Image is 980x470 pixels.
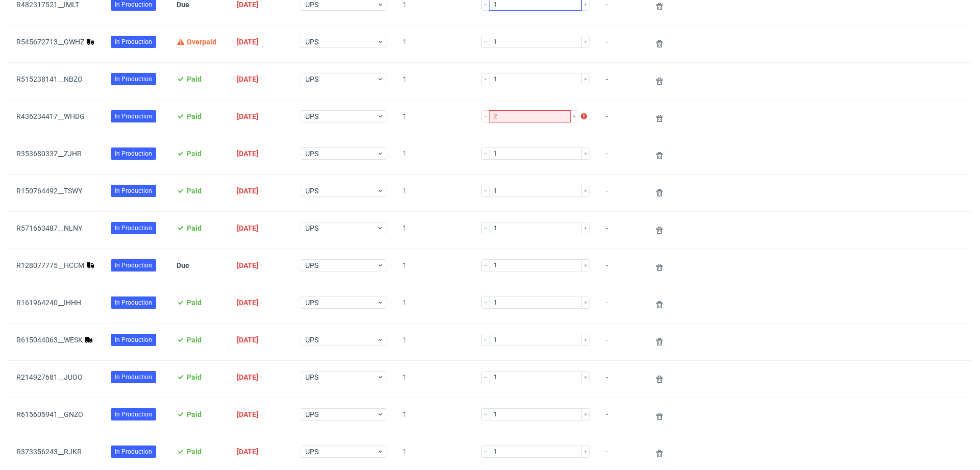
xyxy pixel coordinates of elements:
span: Paid [187,224,202,232]
span: UPS [305,74,377,84]
span: 1 [403,373,465,385]
a: R161964240__IHHH [16,299,81,307]
a: R615605941__GNZO [16,410,83,418]
a: R482317521__IMLT [16,1,79,9]
span: [DATE] [237,336,258,344]
span: [DATE] [237,448,258,456]
span: - [606,299,637,311]
span: In Production [115,186,152,195]
a: R515238141__NBZO [16,75,83,83]
span: UPS [305,149,377,159]
span: - [606,410,637,423]
span: - [606,150,637,162]
span: - [606,187,637,199]
span: 1 [403,187,465,199]
span: Due [177,261,189,269]
span: - [606,336,637,348]
span: In Production [115,335,152,344]
span: [DATE] [237,187,258,195]
a: R571663487__NLNY [16,224,82,232]
span: Paid [187,150,202,158]
span: [DATE] [237,38,258,46]
span: 1 [403,336,465,348]
span: [DATE] [237,410,258,418]
span: In Production [115,298,152,307]
span: 1 [403,38,465,50]
span: [DATE] [237,150,258,158]
span: In Production [115,112,152,121]
span: [DATE] [237,75,258,83]
span: - [606,38,637,50]
span: In Production [115,75,152,84]
span: UPS [305,409,377,419]
span: - [606,75,637,87]
span: Paid [187,448,202,456]
span: 1 [403,410,465,423]
span: - [606,224,637,236]
span: In Production [115,224,152,233]
span: UPS [305,186,377,196]
span: UPS [305,372,377,382]
span: In Production [115,410,152,419]
span: 1 [403,448,465,460]
a: R545672713__GWHZ [16,38,84,46]
span: UPS [305,335,377,345]
span: - [606,1,637,13]
span: Paid [187,410,202,418]
a: R615044063__WESK [16,336,83,344]
a: R373356243__RJKR [16,448,82,456]
span: UPS [305,447,377,457]
span: UPS [305,298,377,308]
span: UPS [305,37,377,47]
span: In Production [115,447,152,456]
span: [DATE] [237,112,258,120]
span: 1 [403,224,465,236]
span: UPS [305,223,377,233]
a: R128077775__HCCM [16,261,84,269]
span: 1 [403,261,465,274]
span: - [606,261,637,274]
span: - [606,373,637,385]
span: UPS [305,111,377,121]
span: In Production [115,149,152,158]
span: Paid [187,112,202,120]
span: [DATE] [237,373,258,381]
a: R214927681__JUOO [16,373,83,381]
span: Paid [187,299,202,307]
span: 1 [403,299,465,311]
span: UPS [305,260,377,270]
span: 1 [403,150,465,162]
span: Paid [187,75,202,83]
span: [DATE] [237,1,258,9]
span: In Production [115,37,152,46]
span: - [606,112,637,125]
span: Paid [187,373,202,381]
a: R150764492__TSWY [16,187,82,195]
span: In Production [115,373,152,382]
span: In Production [115,261,152,270]
span: 1 [403,112,465,125]
span: [DATE] [237,299,258,307]
span: Paid [187,336,202,344]
a: R436234417__WHDG [16,112,85,120]
span: Overpaid [187,38,216,46]
span: 1 [403,75,465,87]
span: [DATE] [237,261,258,269]
span: Paid [187,187,202,195]
span: 1 [403,1,465,13]
span: [DATE] [237,224,258,232]
span: - [606,448,637,460]
span: Due [177,1,189,9]
a: R353680337__ZJHR [16,150,82,158]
